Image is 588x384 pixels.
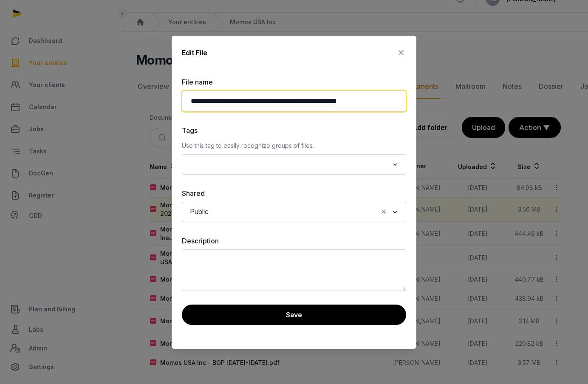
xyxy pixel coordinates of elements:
label: File name [182,77,406,87]
label: Tags [182,125,406,136]
div: Search for option [186,204,402,220]
label: Shared [182,188,406,198]
label: Description [182,236,406,246]
button: Save [182,305,406,325]
div: Edit File [182,48,207,58]
div: Search for option [186,157,402,172]
button: Clear Selected [380,206,387,218]
input: Search for option [212,206,378,218]
input: Search for option [187,158,389,170]
span: Public [188,206,211,218]
p: Use this tag to easily recognize groups of files. [182,141,406,151]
